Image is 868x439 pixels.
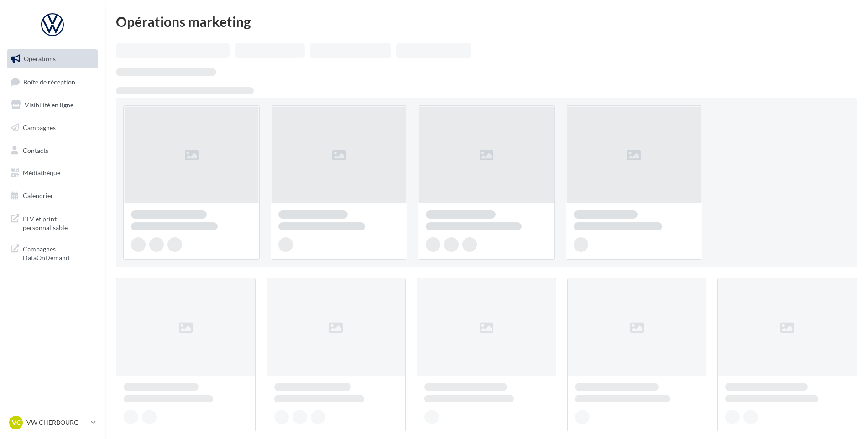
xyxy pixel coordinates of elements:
a: Boîte de réception [5,72,99,92]
a: Campagnes [5,118,99,137]
div: Opérations marketing [116,15,857,28]
span: Médiathèque [23,169,60,177]
a: Opérations [5,49,99,68]
span: Boîte de réception [23,78,75,85]
a: Contacts [5,141,99,160]
a: VC VW CHERBOURG [7,414,98,431]
span: Campagnes DataOnDemand [23,243,94,262]
span: Campagnes [23,124,56,131]
a: Médiathèque [5,163,99,183]
a: Visibilité en ligne [5,95,99,115]
a: PLV et print personnalisable [5,209,99,236]
p: VW CHERBOURG [26,418,87,427]
span: VC [12,418,21,427]
span: Opérations [24,55,56,63]
span: PLV et print personnalisable [23,213,94,232]
a: Campagnes DataOnDemand [5,239,99,266]
span: Contacts [23,146,48,154]
a: Calendrier [5,186,99,205]
span: Calendrier [23,192,53,199]
span: Visibilité en ligne [25,101,73,109]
